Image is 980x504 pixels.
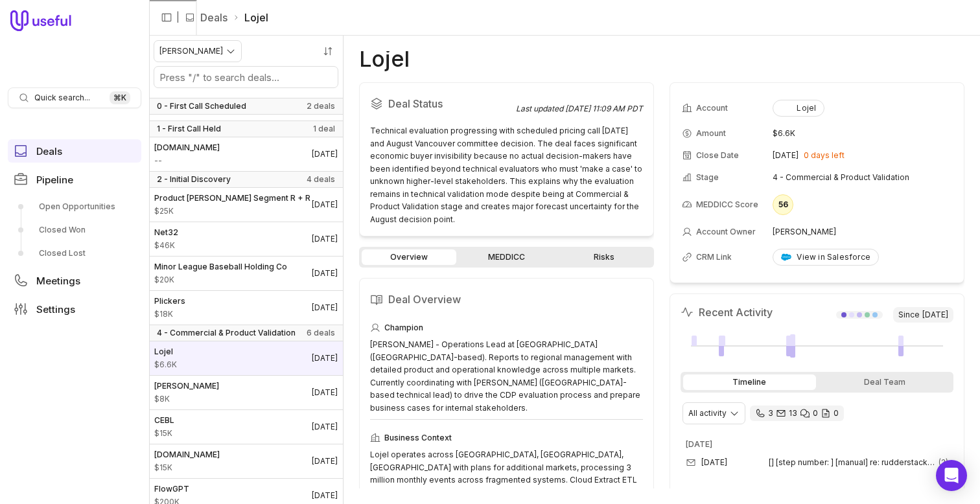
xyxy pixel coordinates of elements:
[157,124,221,134] span: 1 - First Call Held
[683,374,816,390] div: Timeline
[696,128,726,139] span: Amount
[781,252,870,262] div: View in Salesforce
[696,252,732,262] span: CRM Link
[8,196,141,217] a: Open Opportunities
[312,200,338,210] time: Deal Close Date
[154,227,178,238] span: Net32
[750,406,844,421] div: 3 calls and 13 email threads
[149,376,343,409] a: [PERSON_NAME]$8K[DATE]
[149,222,343,256] a: Net32$46K[DATE]
[696,200,758,210] span: MEDDICC Score
[307,328,335,338] span: 6 deals
[312,303,338,313] time: Deal Close Date
[696,103,728,113] span: Account
[154,262,287,272] span: Minor League Baseball Holding Co
[154,193,310,203] span: Product [PERSON_NAME] Segment R + R
[149,341,343,375] a: Lojel$6.6K[DATE]
[819,374,951,390] div: Deal Team
[773,194,793,215] div: 56
[36,175,73,185] span: Pipeline
[154,381,219,391] span: [PERSON_NAME]
[36,146,62,156] span: Deals
[154,67,338,87] input: Search deals by name
[773,100,824,117] button: Lojel
[8,220,141,240] a: Closed Won
[36,304,75,314] span: Settings
[769,457,936,468] span: [] [step number: ] [manual] re: rudderstack reconnect
[154,484,189,494] span: FlowGPT
[312,456,338,466] time: Deal Close Date
[773,167,952,188] td: 4 - Commercial & Product Validation
[893,307,953,323] span: Since
[516,104,643,114] div: Last updated
[370,93,516,114] h2: Deal Status
[154,296,185,306] span: Plickers
[701,457,727,468] time: [DATE]
[370,289,643,310] h2: Deal Overview
[154,463,220,473] span: Amount
[149,137,343,171] a: [DOMAIN_NAME]--[DATE]
[8,243,141,264] a: Closed Lost
[773,150,799,161] time: [DATE]
[154,360,177,370] span: Amount
[773,222,952,242] td: [PERSON_NAME]
[312,234,338,244] time: Deal Close Date
[34,93,90,103] span: Quick search...
[359,51,410,67] h1: Lojel
[773,249,879,266] a: View in Salesforce
[154,206,310,216] span: Amount
[154,415,174,426] span: CEBL
[149,410,343,444] a: CEBL$15K[DATE]
[370,320,643,336] div: Champion
[8,196,141,264] div: Pipeline submenu
[149,291,343,325] a: Plickers$18K[DATE]
[370,338,643,414] div: [PERSON_NAME] - Operations Lead at [GEOGRAPHIC_DATA] ([GEOGRAPHIC_DATA]-based). Reports to region...
[804,150,845,161] span: 0 days left
[696,150,739,161] span: Close Date
[781,103,816,113] div: Lojel
[154,428,174,439] span: Amount
[154,394,219,404] span: Amount
[922,310,948,320] time: [DATE]
[312,268,338,279] time: Deal Close Date
[557,249,651,265] a: Risks
[8,269,141,292] a: Meetings
[157,8,176,27] button: Collapse sidebar
[696,172,719,183] span: Stage
[154,240,178,251] span: Amount
[154,450,220,460] span: [DOMAIN_NAME]
[565,104,643,113] time: [DATE] 11:09 AM PDT
[154,155,220,166] span: Amount
[154,347,177,357] span: Lojel
[773,123,952,144] td: $6.6K
[8,297,141,321] a: Settings
[157,174,231,185] span: 2 - Initial Discovery
[313,124,335,134] span: 1 deal
[149,257,343,290] a: Minor League Baseball Holding Co$20K[DATE]
[157,328,296,338] span: 4 - Commercial & Product Validation
[36,276,80,286] span: Meetings
[939,457,948,468] span: 2 emails in thread
[362,249,456,265] a: Overview
[154,309,185,319] span: Amount
[459,249,554,265] a: MEDDICC
[307,101,335,111] span: 2 deals
[686,439,712,449] time: [DATE]
[233,10,268,25] li: Lojel
[8,168,141,191] a: Pipeline
[149,188,343,222] a: Product [PERSON_NAME] Segment R + R$25K[DATE]
[312,422,338,432] time: Deal Close Date
[312,387,338,398] time: Deal Close Date
[8,139,141,163] a: Deals
[370,124,643,225] div: Technical evaluation progressing with scheduled pricing call [DATE] and August Vancouver committe...
[312,490,338,501] time: Deal Close Date
[200,10,227,25] a: Deals
[312,353,338,363] time: Deal Close Date
[318,41,338,61] button: Sort by
[696,227,756,237] span: Account Owner
[154,143,220,153] span: [DOMAIN_NAME]
[149,444,343,478] a: [DOMAIN_NAME]$15K[DATE]
[110,91,130,104] kbd: ⌘ K
[681,304,773,320] h2: Recent Activity
[370,430,643,446] div: Business Context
